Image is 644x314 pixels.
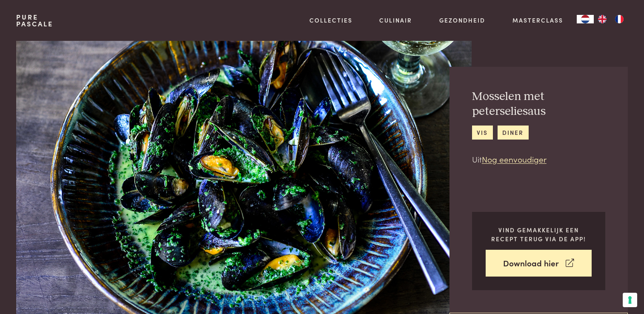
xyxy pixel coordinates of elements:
a: Culinair [379,16,412,25]
a: FR [611,15,628,23]
a: Download hier [486,250,592,277]
a: Collecties [309,16,352,25]
a: EN [594,15,611,23]
a: Masterclass [512,16,563,25]
a: diner [498,126,529,140]
p: Vind gemakkelijk een recept terug via de app! [486,226,592,243]
ul: Language list [594,15,628,23]
a: PurePascale [16,14,53,27]
aside: Language selected: Nederlands [577,15,628,23]
div: Language [577,15,594,23]
a: Nog eenvoudiger [482,153,547,165]
h2: Mosselen met peterseliesaus [472,89,605,119]
p: Uit [472,153,605,166]
img: Mosselen met peterseliesaus [16,41,471,314]
button: Uw voorkeuren voor toestemming voor trackingtechnologieën [623,293,637,307]
a: NL [577,15,594,23]
a: vis [472,126,493,140]
a: Gezondheid [439,16,485,25]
